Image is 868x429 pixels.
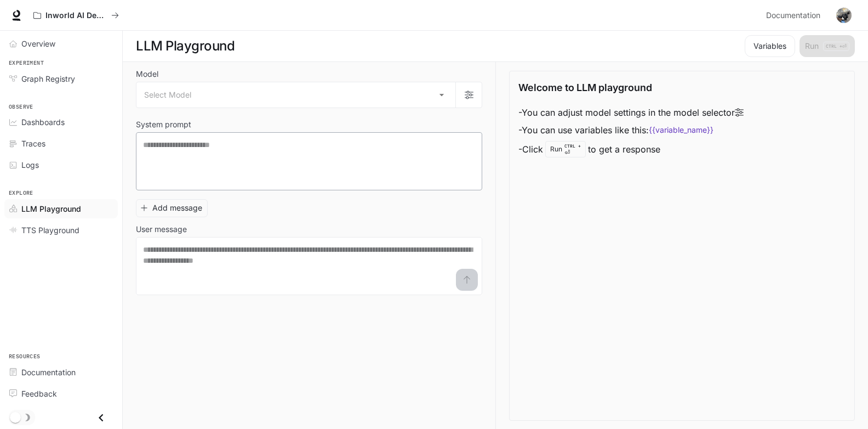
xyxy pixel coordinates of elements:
[4,199,118,218] a: LLM Playground
[518,121,744,139] li: - You can use variables like this:
[21,73,75,84] span: Graph Registry
[21,203,81,214] span: LLM Playground
[21,366,76,378] span: Documentation
[21,138,45,149] span: Traces
[136,121,191,128] p: System prompt
[649,125,713,136] code: {{variable_name}}
[4,155,118,174] a: Logs
[21,116,65,128] span: Dashboards
[4,221,118,240] a: TTS Playground
[4,112,118,132] a: Dashboards
[136,82,455,108] div: Select Model
[518,139,744,160] li: - Click to get a response
[545,141,586,157] div: Run
[21,388,57,399] span: Feedback
[28,4,124,26] button: All workspaces
[4,69,118,88] a: Graph Registry
[10,411,21,423] span: Dark mode toggle
[518,80,652,95] p: Welcome to LLM playground
[564,143,581,156] p: ⏎
[136,199,208,217] button: Add message
[89,407,113,429] button: Close drawer
[4,384,118,403] a: Feedback
[745,35,795,57] button: Variables
[136,225,187,233] p: User message
[45,11,107,20] p: Inworld AI Demos
[21,224,79,236] span: TTS Playground
[766,9,820,22] span: Documentation
[136,70,158,78] p: Model
[21,159,39,171] span: Logs
[564,143,581,149] p: CTRL +
[4,34,118,53] a: Overview
[833,4,855,26] button: User avatar
[4,134,118,153] a: Traces
[4,363,118,382] a: Documentation
[762,4,829,26] a: Documentation
[518,104,744,121] li: - You can adjust model settings in the model selector
[136,35,235,57] h1: LLM Playground
[144,89,191,100] span: Select Model
[21,38,55,49] span: Overview
[836,8,852,23] img: User avatar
